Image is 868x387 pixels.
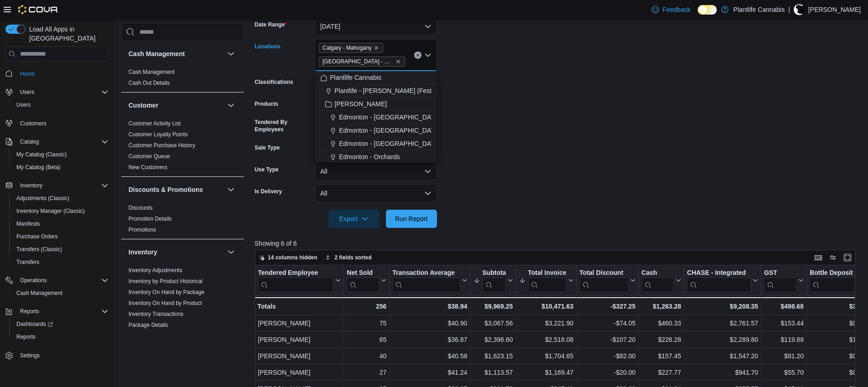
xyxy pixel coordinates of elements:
[128,299,202,307] span: Inventory On Hand by Product
[579,351,635,362] div: -$82.00
[13,149,108,160] span: My Catalog (Classic)
[255,252,321,263] button: 14 columns hidden
[13,162,64,173] a: My Catalog (Beta)
[579,269,628,278] div: Total Discount
[13,319,108,330] span: Dashboards
[128,310,184,318] span: Inventory Transactions
[16,289,62,297] span: Cash Management
[392,269,460,278] div: Transaction Average
[13,99,108,110] span: Users
[128,321,168,329] span: Package Details
[810,269,865,292] button: Bottle Deposit
[18,5,59,14] img: Cova
[579,335,635,346] div: -$107.20
[255,43,281,50] label: Locations
[128,68,175,76] span: Cash Management
[347,269,379,278] div: Net Sold
[128,278,203,284] a: Inventory by Product Historical
[386,210,437,228] button: Run Report
[128,300,202,306] a: Inventory On Hand by Product
[20,277,47,284] span: Operations
[2,67,112,80] button: Home
[26,25,108,43] span: Load All Apps in [GEOGRAPHIC_DATA]
[392,301,467,312] div: $38.94
[810,301,865,312] div: $3.70
[733,4,785,15] p: Plantlife Cannabis
[810,269,858,278] div: Bottle Deposit
[128,204,153,212] span: Discounts
[642,269,681,292] button: Cash
[9,230,112,243] button: Purchase Orders
[16,136,42,147] button: Catalog
[323,43,372,52] span: Calgary - Mahogany
[258,351,341,362] div: [PERSON_NAME]
[9,148,112,161] button: My Catalog (Classic)
[2,86,112,98] button: Users
[579,318,635,329] div: -$74.05
[395,214,428,223] span: Run Report
[128,322,168,328] a: Package Details
[226,247,236,258] button: Inventory
[347,301,386,312] div: 256
[687,335,758,346] div: $2,289.80
[392,351,467,362] div: $40.58
[687,269,751,292] div: CHASE - Integrated
[315,150,437,164] button: Edmonton - Orchards
[810,318,865,329] div: $0.90
[315,137,437,150] button: Edmonton - [GEOGRAPHIC_DATA]
[255,239,862,248] p: Showing 6 of 6
[16,258,39,266] span: Transfers
[16,118,108,129] span: Customers
[473,318,513,329] div: $3,067.56
[255,100,278,108] label: Products
[392,269,467,292] button: Transaction Average
[9,256,112,268] button: Transfers
[20,352,40,359] span: Settings
[121,202,244,239] div: Discounts & Promotions
[13,206,88,217] a: Inventory Manager (Classic)
[473,269,513,292] button: Subtotal
[2,274,112,287] button: Operations
[810,351,865,362] div: $0.30
[519,318,573,329] div: $3,221.90
[16,87,38,98] button: Users
[315,98,437,111] button: [PERSON_NAME]
[128,215,172,222] span: Promotion Details
[9,192,112,205] button: Adjustments (Classic)
[764,351,804,362] div: $81.20
[16,164,61,171] span: My Catalog (Beta)
[424,52,431,59] button: Close list of options
[519,269,573,292] button: Total Invoiced
[16,151,67,158] span: My Catalog (Classic)
[13,331,108,342] span: Reports
[13,193,108,204] span: Adjustments (Classic)
[16,233,58,240] span: Purchase Orders
[764,269,804,292] button: GST
[414,52,421,59] button: Clear input
[334,86,443,95] span: Plantlife - [PERSON_NAME] (Festival)
[128,267,182,273] a: Inventory Adjustments
[519,335,573,346] div: $2,518.08
[687,301,758,312] div: $9,208.35
[322,252,375,263] button: 2 fields sorted
[128,153,170,160] a: Customer Queue
[473,367,513,378] div: $1,113.57
[20,120,46,127] span: Customers
[687,269,751,278] div: CHASE - Integrated
[128,142,195,149] a: Customer Purchase History
[339,126,440,135] span: Edmonton - [GEOGRAPHIC_DATA]
[16,306,108,317] span: Reports
[13,206,108,217] span: Inventory Manager (Classic)
[16,246,62,253] span: Transfers (Classic)
[315,111,437,124] button: Edmonton - [GEOGRAPHIC_DATA]
[16,320,53,328] span: Dashboards
[642,367,681,378] div: $227.77
[13,288,66,299] a: Cash Management
[334,210,374,228] span: Export
[764,335,804,346] div: $119.88
[473,301,513,312] div: $9,969.25
[330,73,381,82] span: Plantlife Cannabis
[329,210,380,228] button: Export
[698,5,717,15] input: Dark Mode
[642,351,681,362] div: $157.45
